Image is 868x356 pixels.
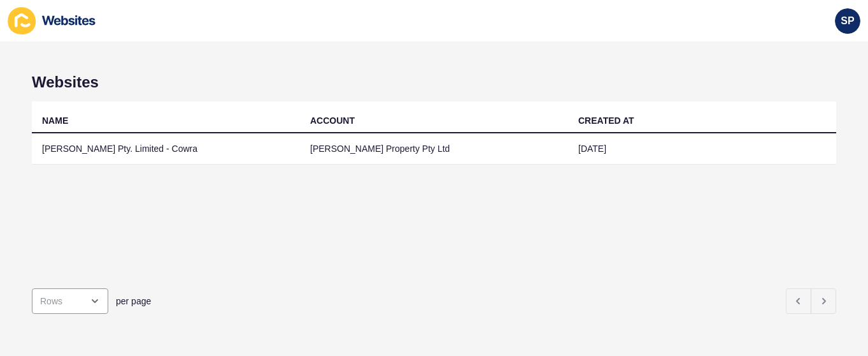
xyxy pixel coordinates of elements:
div: NAME [42,114,68,127]
td: [PERSON_NAME] Property Pty Ltd [300,133,568,165]
span: per page [116,295,151,308]
div: CREATED AT [578,114,634,127]
div: open menu [32,288,108,314]
td: [PERSON_NAME] Pty. Limited - Cowra [32,133,300,165]
h1: Websites [32,73,836,91]
span: SP [841,15,854,27]
td: [DATE] [568,133,836,165]
div: ACCOUNT [310,114,355,127]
